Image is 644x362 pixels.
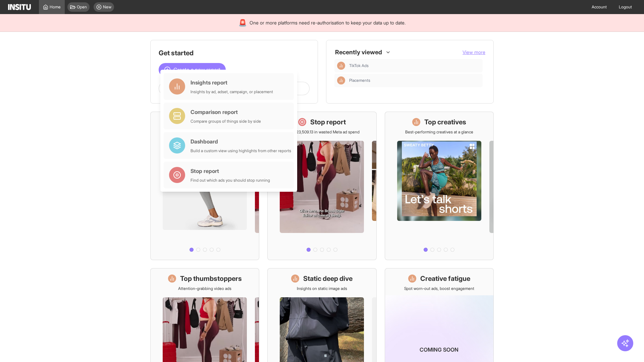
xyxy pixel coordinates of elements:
[191,119,261,124] div: Compare groups of things side by side
[159,63,226,76] button: Create a new report
[178,286,231,291] p: Attention-grabbing video ads
[337,62,345,70] div: Insights
[424,117,466,127] h1: Top creatives
[191,178,270,183] div: Find out which ads you should stop running
[349,78,370,83] span: Placements
[103,4,111,10] span: New
[385,112,494,260] a: Top creativesBest-performing creatives at a glance
[463,49,485,55] span: View more
[238,18,247,27] div: 🚨
[180,274,242,283] h1: Top thumbstoppers
[284,129,360,135] p: Save £23,509.13 in wasted Meta ad spend
[191,78,273,86] div: Insights report
[297,286,347,291] p: Insights on static image ads
[267,112,376,260] a: Stop reportSave £23,509.13 in wasted Meta ad spend
[159,48,310,58] h1: Get started
[150,112,259,260] a: What's live nowSee all active ads instantly
[8,4,31,10] img: Logo
[77,4,87,10] span: Open
[349,78,480,83] span: Placements
[337,76,345,84] div: Insights
[463,49,485,56] button: View more
[303,274,353,283] h1: Static deep dive
[50,4,61,10] span: Home
[191,148,291,154] div: Build a custom view using highlights from other reports
[349,63,369,68] span: TikTok Ads
[349,63,480,68] span: TikTok Ads
[173,66,220,74] span: Create a new report
[191,167,270,175] div: Stop report
[405,129,473,135] p: Best-performing creatives at a glance
[191,89,273,95] div: Insights by ad, adset, campaign, or placement
[250,19,406,26] span: One or more platforms need re-authorisation to keep your data up to date.
[191,108,261,116] div: Comparison report
[191,137,291,145] div: Dashboard
[310,117,346,127] h1: Stop report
